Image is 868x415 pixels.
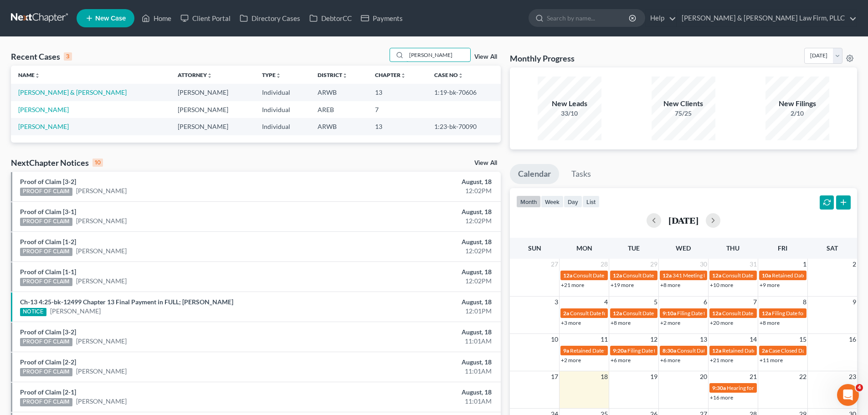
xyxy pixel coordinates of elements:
div: August, 18 [340,177,492,186]
a: +2 more [561,357,581,364]
div: PROOF OF CLAIM [20,248,72,256]
span: 10 [550,334,559,345]
td: 13 [368,84,427,101]
span: 3 [554,297,559,307]
div: August, 18 [340,267,492,277]
div: August, 18 [340,237,492,246]
span: 2a [762,347,768,354]
span: Consult Date for [PERSON_NAME] [677,347,760,354]
a: Ch-13 4:25-bk-12499 Chapter 13 Final Payment in FULL; [PERSON_NAME] [20,298,233,306]
a: +11 more [760,357,783,364]
div: August, 18 [340,328,492,337]
td: 13 [368,118,427,135]
div: 75/25 [652,109,715,118]
a: +21 more [561,282,584,288]
span: 13 [699,334,708,345]
span: 9 [852,297,857,307]
div: New Filings [765,98,829,109]
span: 23 [848,371,857,382]
h2: [DATE] [668,215,699,225]
div: 2/10 [765,109,829,118]
span: 12a [613,272,622,279]
div: 11:01AM [340,367,492,376]
span: 22 [798,371,807,382]
a: Proof of Claim [2-1] [20,388,76,396]
td: AREB [310,101,368,118]
div: PROOF OF CLAIM [20,218,72,226]
span: 2 [852,259,857,270]
span: Fri [778,244,787,252]
div: PROOF OF CLAIM [20,338,72,346]
a: +6 more [611,357,631,364]
span: 19 [649,371,658,382]
span: Filing Date for [PERSON_NAME] [627,347,705,354]
span: 12a [712,310,721,317]
td: [PERSON_NAME] [170,84,255,101]
a: DebtorCC [305,10,356,26]
a: [PERSON_NAME] [76,246,127,256]
a: View All [474,160,497,166]
a: [PERSON_NAME] [76,216,127,225]
span: 1 [802,259,807,270]
span: Wed [676,244,691,252]
a: +19 more [611,282,634,288]
a: +6 more [660,357,680,364]
span: 7 [752,297,758,307]
a: Typeunfold_more [262,72,281,78]
span: Hearing for [PERSON_NAME] [727,384,798,391]
div: 12:02PM [340,186,492,195]
iframe: Intercom live chat [837,384,859,406]
span: Thu [726,244,740,252]
div: August, 18 [340,358,492,367]
span: 9:20a [613,347,627,354]
div: NextChapter Notices [11,157,103,168]
a: +8 more [760,319,780,326]
span: 6 [703,297,708,307]
span: 28 [600,259,609,270]
span: 17 [550,371,559,382]
input: Search by name... [406,48,470,61]
span: 11 [600,334,609,345]
a: View All [474,54,497,60]
i: unfold_more [342,73,348,78]
span: 21 [749,371,758,382]
a: Chapterunfold_more [375,72,406,78]
div: 11:01AM [340,397,492,406]
span: 4 [856,384,863,391]
span: 27 [550,259,559,270]
div: PROOF OF CLAIM [20,188,72,196]
span: Consult Date for [PERSON_NAME] [623,272,706,279]
a: Districtunfold_more [318,72,348,78]
div: 12:02PM [340,246,492,256]
span: 341 Meeting Date for [PERSON_NAME] & [PERSON_NAME] [673,272,815,279]
div: 12:02PM [340,277,492,286]
div: New Leads [538,98,601,109]
a: Client Portal [176,10,235,26]
a: Nameunfold_more [18,72,40,78]
div: August, 18 [340,388,492,397]
input: Search by name... [547,10,630,26]
div: 3 [64,52,72,61]
td: Individual [255,84,310,101]
a: +20 more [710,319,733,326]
span: 12a [663,272,672,279]
a: Home [137,10,176,26]
span: 30 [699,259,708,270]
a: Payments [356,10,407,26]
span: 16 [848,334,857,345]
div: 12:01PM [340,307,492,316]
span: 5 [653,297,658,307]
span: 12a [712,272,721,279]
div: New Clients [652,98,715,109]
div: 33/10 [538,109,601,118]
span: 12a [762,310,771,317]
a: Directory Cases [235,10,305,26]
span: Consult Date for [PERSON_NAME] [722,310,805,317]
a: Proof of Claim [2-2] [20,358,76,366]
td: 1:23-bk-70090 [427,118,501,135]
span: 31 [749,259,758,270]
span: 15 [798,334,807,345]
h3: Monthly Progress [510,53,575,64]
button: list [582,195,600,208]
span: 18 [600,371,609,382]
